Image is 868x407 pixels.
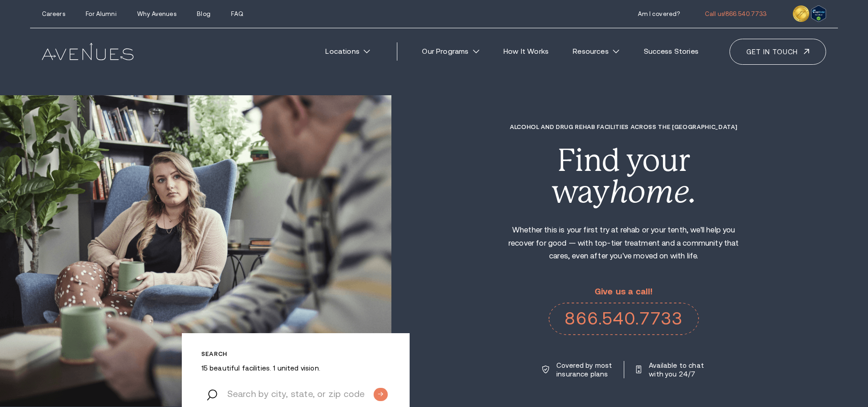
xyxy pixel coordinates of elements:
[231,10,243,17] a: FAQ
[811,5,826,22] img: Verify Approval for www.avenuesrecovery.com
[542,361,613,378] a: Covered by most insurance plans
[811,8,826,17] a: Verify LegitScript Approval for www.avenuesrecovery.com
[499,224,748,263] p: Whether this is your first try at rehab or your tenth, we'll help you recover for good — with top...
[316,41,380,62] a: Locations
[499,145,748,207] div: Find your way
[197,10,211,17] a: Blog
[638,10,680,17] a: Am I covered?
[636,361,705,378] a: Available to chat with you 24/7
[649,361,705,378] p: Available to chat with you 24/7
[634,41,708,62] a: Success Stories
[42,10,65,17] a: Careers
[494,41,558,62] a: How It Works
[705,10,767,17] a: Call us!866.540.7733
[729,39,826,65] a: Get in touch
[549,287,699,297] p: Give us a call!
[201,350,390,357] p: Search
[610,174,696,210] i: home.
[549,303,699,335] a: 866.540.7733
[137,10,176,17] a: Why Avenues
[556,361,613,378] p: Covered by most insurance plans
[374,388,388,401] input: Submit
[86,10,116,17] a: For Alumni
[499,124,748,130] h1: Alcohol and Drug Rehab Facilities across the [GEOGRAPHIC_DATA]
[201,364,390,372] p: 15 beautiful facilities. 1 united vision.
[413,41,488,62] a: Our Programs
[564,41,629,62] a: Resources
[725,10,767,17] span: 866.540.7733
